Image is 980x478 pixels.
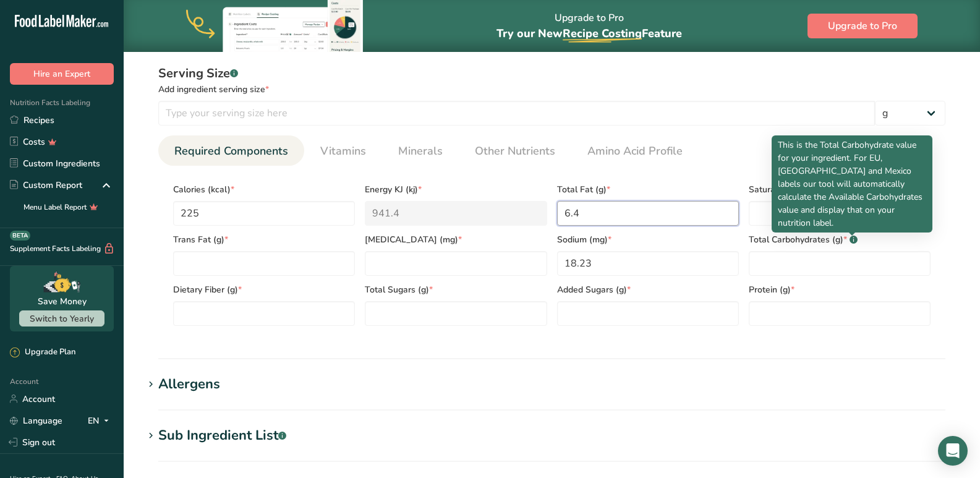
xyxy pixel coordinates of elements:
[173,183,355,196] span: Calories (kcal)
[475,143,555,160] span: Other Nutrients
[557,233,739,246] span: Sodium (mg)
[496,1,682,52] div: Upgrade to Pro
[173,233,355,246] span: Trans Fat (g)
[563,26,642,41] span: Recipe Costing
[19,310,104,326] button: Switch to Yearly
[10,179,82,192] div: Custom Report
[88,413,114,428] div: EN
[587,143,683,160] span: Amino Acid Profile
[30,313,94,325] span: Switch to Yearly
[807,14,918,38] button: Upgrade to Pro
[158,83,945,96] div: Add ingredient serving size
[320,143,366,160] span: Vitamins
[158,425,286,446] div: Sub Ingredient List
[749,233,931,246] span: Total Carbohydrates (g)
[158,374,220,395] div: Allergens
[365,183,547,196] span: Energy KJ (kj)
[173,283,355,296] span: Dietary Fiber (g)
[38,295,87,308] div: Save Money
[10,346,75,359] div: Upgrade Plan
[557,183,739,196] span: Total Fat (g)
[557,283,739,296] span: Added Sugars (g)
[365,233,547,246] span: [MEDICAL_DATA] (mg)
[10,231,30,241] div: BETA
[749,183,931,196] span: Saturated Fat (g)
[158,64,945,83] div: Serving Size
[749,283,931,296] span: Protein (g)
[828,19,897,33] span: Upgrade to Pro
[365,283,547,296] span: Total Sugars (g)
[10,410,62,432] a: Language
[10,63,114,85] button: Hire an Expert
[398,143,443,160] span: Minerals
[938,436,968,466] div: Open Intercom Messenger
[158,101,875,126] input: Type your serving size here
[496,26,682,41] span: Try our New Feature
[174,143,288,160] span: Required Components
[778,139,926,229] p: This is the Total Carbohydrate value for your ingredient. For EU, [GEOGRAPHIC_DATA] and Mexico la...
